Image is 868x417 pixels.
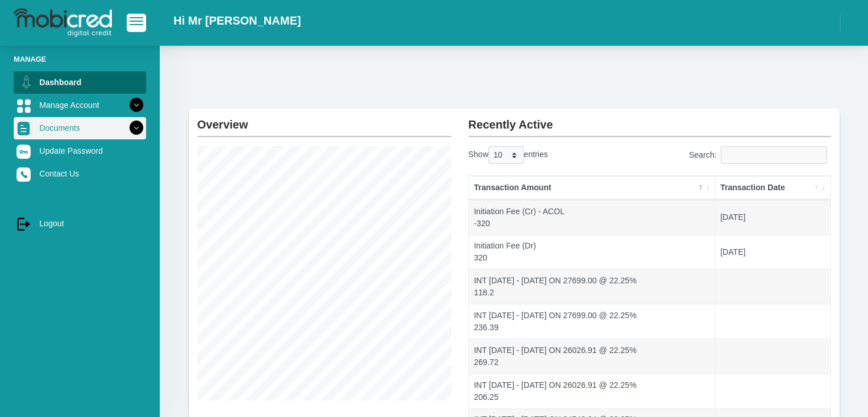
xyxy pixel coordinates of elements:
h2: Hi Mr [PERSON_NAME] [173,14,301,27]
a: Manage Account [14,94,146,116]
td: [DATE] [715,235,830,270]
h2: Overview [197,109,451,131]
td: Initiation Fee (Cr) - ACOL -320 [469,200,716,235]
input: Search: [721,146,827,164]
select: Showentries [488,146,524,164]
h2: Recently Active [469,109,831,131]
label: Search: [689,146,831,164]
td: INT [DATE] - [DATE] ON 27699.00 @ 22.25% 118.2 [469,269,716,304]
img: logo-mobicred.svg [14,9,112,37]
td: Initiation Fee (Dr) 320 [469,235,716,270]
a: Update Password [14,140,146,162]
a: Logout [14,212,146,234]
td: INT [DATE] - [DATE] ON 27699.00 @ 22.25% 236.39 [469,304,716,339]
td: INT [DATE] - [DATE] ON 26026.91 @ 22.25% 269.72 [469,339,716,374]
td: INT [DATE] - [DATE] ON 26026.91 @ 22.25% 206.25 [469,374,716,408]
a: Dashboard [14,71,146,93]
li: Manage [14,54,146,65]
td: [DATE] [715,200,830,235]
a: Documents [14,117,146,139]
th: Transaction Amount: activate to sort column descending [469,176,716,200]
th: Transaction Date: activate to sort column ascending [715,176,830,200]
label: Show entries [469,146,548,164]
a: Contact Us [14,163,146,185]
